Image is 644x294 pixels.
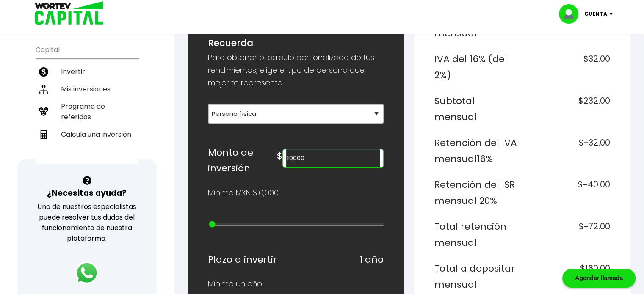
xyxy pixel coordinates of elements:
h6: $-72.00 [525,219,610,250]
h3: ¿Necesitas ayuda? [47,187,127,199]
h6: $32.00 [525,51,610,83]
h6: Total a depositar mensual [434,261,519,292]
h6: Retención del ISR mensual 20% [434,177,519,209]
a: Programa de referidos [36,98,138,126]
a: Mis inversiones [36,80,138,98]
h6: Subtotal mensual [434,93,519,125]
h6: Total retención mensual [434,219,519,250]
h6: 1 año [359,252,384,268]
div: Agendar llamada [562,269,636,288]
p: Cuenta [584,8,607,20]
img: calculadora-icon.17d418c4.svg [39,130,48,139]
h6: IVA del 16% (del 2%) [434,51,519,83]
h6: Retención del IVA mensual 16% [434,135,519,167]
img: inversiones-icon.6695dc30.svg [39,85,48,94]
h6: $-40.00 [525,177,610,209]
img: logos_whatsapp-icon.242b2217.svg [75,261,99,285]
a: Invertir [36,63,138,80]
h6: $-32.00 [525,135,610,167]
h6: $ [277,148,282,164]
p: Uno de nuestros especialistas puede resolver tus dudas del funcionamiento de nuestra plataforma. [28,201,146,244]
img: recomiendanos-icon.9b8e9327.svg [39,107,48,116]
img: invertir-icon.b3b967d7.svg [39,67,48,77]
ul: Capital [36,40,138,164]
p: Para obtener el calculo personalizado de tus rendimientos, elige el tipo de persona que mejor te ... [208,51,384,89]
h6: Monto de inversión [208,145,277,176]
a: Calcula una inversión [36,126,138,143]
img: profile-image [559,4,584,24]
h6: $232.00 [525,93,610,125]
h6: $160.00 [525,261,610,292]
h6: Plazo a invertir [208,252,277,268]
img: icon-down [607,13,619,15]
p: Mínimo MXN $10,000 [208,187,279,199]
h6: Recuerda [208,35,384,51]
p: Mínimo un año [208,278,262,290]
